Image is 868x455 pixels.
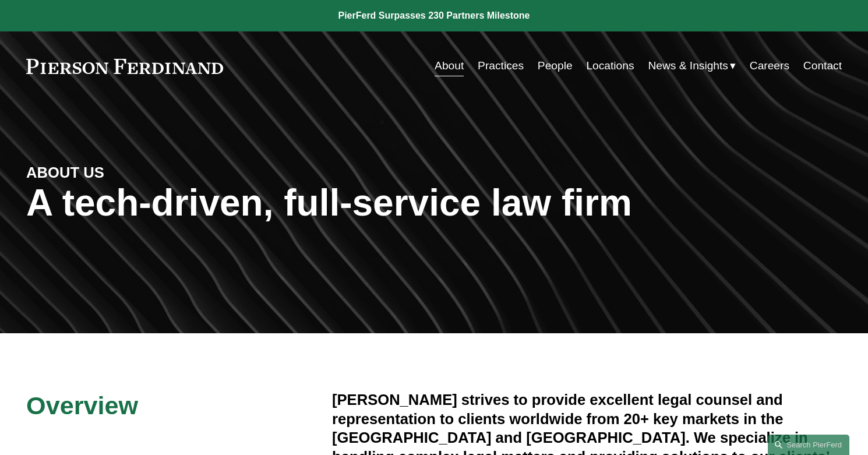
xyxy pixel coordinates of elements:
a: People [538,55,573,77]
a: Contact [803,55,842,77]
h1: A tech-driven, full-service law firm [26,182,842,224]
strong: ABOUT US [26,164,104,181]
a: Careers [750,55,789,77]
span: News & Insights [648,56,728,76]
a: Practices [478,55,524,77]
a: Search this site [768,435,849,455]
a: Locations [586,55,634,77]
a: About [435,55,464,77]
a: folder dropdown [648,55,736,77]
span: Overview [26,391,138,419]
